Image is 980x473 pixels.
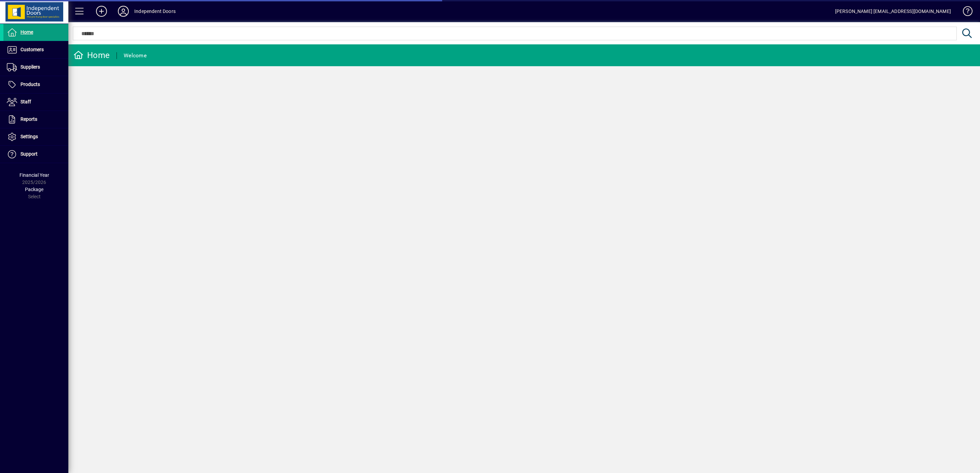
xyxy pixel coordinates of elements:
[21,116,37,122] span: Reports
[3,128,68,145] a: Settings
[21,151,38,157] span: Support
[21,99,31,104] span: Staff
[3,76,68,93] a: Products
[21,64,40,70] span: Suppliers
[3,41,68,58] a: Customers
[21,82,40,87] span: Products
[835,6,951,17] div: [PERSON_NAME] [EMAIL_ADDRESS][DOMAIN_NAME]
[3,94,68,111] a: Staff
[3,59,68,76] a: Suppliers
[124,50,147,61] div: Welcome
[25,187,43,192] span: Package
[3,111,68,128] a: Reports
[73,50,110,61] div: Home
[19,172,49,178] span: Financial Year
[3,146,68,163] a: Support
[21,47,44,52] span: Customers
[21,29,33,35] span: Home
[91,5,112,17] button: Add
[958,1,971,24] a: Knowledge Base
[112,5,134,17] button: Profile
[21,134,38,139] span: Settings
[134,6,176,17] div: Independent Doors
